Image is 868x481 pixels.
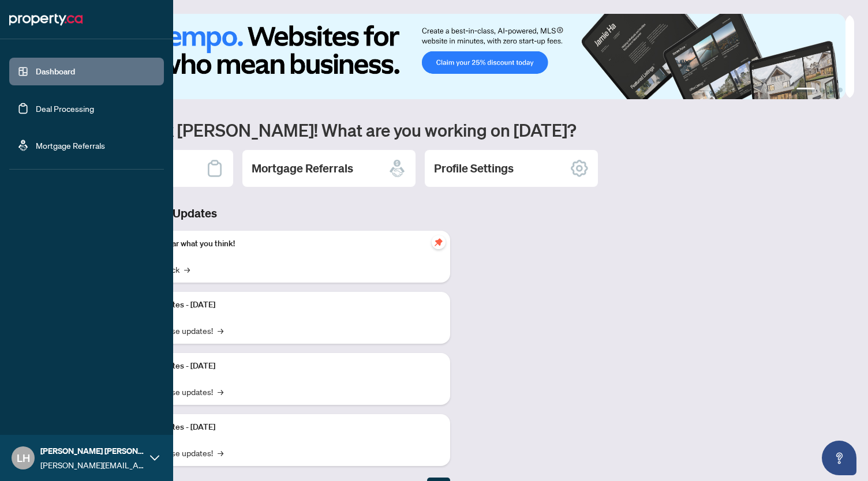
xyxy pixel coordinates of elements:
a: Dashboard [36,66,75,77]
h1: Welcome back [PERSON_NAME]! What are you working on [DATE]? [60,119,854,141]
span: → [218,446,223,459]
button: 4 [838,88,843,92]
span: → [218,385,223,398]
button: Open asap [822,441,856,475]
a: Deal Processing [36,103,94,114]
span: → [184,263,190,276]
button: 3 [829,88,833,92]
img: logo [9,10,83,29]
span: pushpin [432,235,446,249]
button: 1 [796,88,815,92]
p: We want to hear what you think! [121,238,441,250]
h2: Profile Settings [434,160,514,176]
span: → [218,324,223,337]
h2: Mortgage Referrals [252,160,353,176]
p: Platform Updates - [DATE] [121,421,441,434]
img: Slide 0 [60,14,845,99]
p: Platform Updates - [DATE] [121,360,441,373]
span: [PERSON_NAME] [PERSON_NAME] [40,445,144,457]
button: 2 [820,88,824,92]
a: Mortgage Referrals [36,140,105,151]
h3: Brokerage & Industry Updates [60,205,450,221]
span: [PERSON_NAME][EMAIL_ADDRESS][DOMAIN_NAME] [40,459,144,471]
p: Platform Updates - [DATE] [121,299,441,311]
span: LH [17,450,30,466]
